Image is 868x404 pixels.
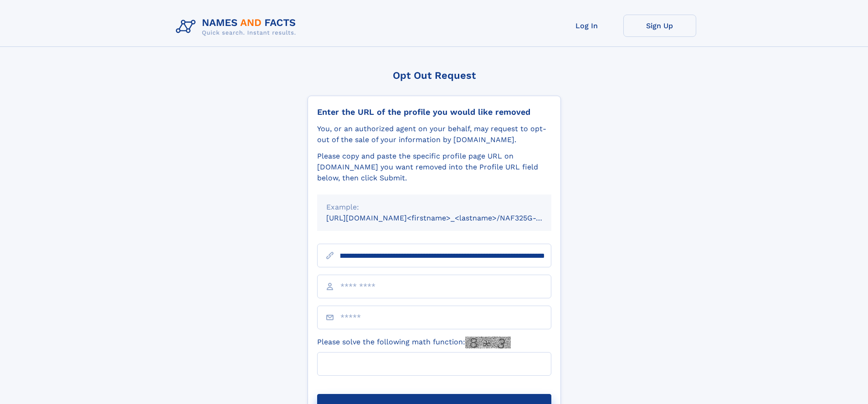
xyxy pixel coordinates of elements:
[326,202,542,213] div: Example:
[623,15,696,37] a: Sign Up
[326,214,569,222] small: [URL][DOMAIN_NAME]<firstname>_<lastname>/NAF325G-xxxxxxxx
[317,123,551,145] div: You, or an authorized agent on your behalf, may request to opt-out of the sale of your informatio...
[308,70,561,81] div: Opt Out Request
[172,15,303,39] img: Logo Names and Facts
[550,15,623,37] a: Log In
[317,151,551,184] div: Please copy and paste the specific profile page URL on [DOMAIN_NAME] you want removed into the Pr...
[317,337,511,348] label: Please solve the following math function:
[317,107,551,117] div: Enter the URL of the profile you would like removed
